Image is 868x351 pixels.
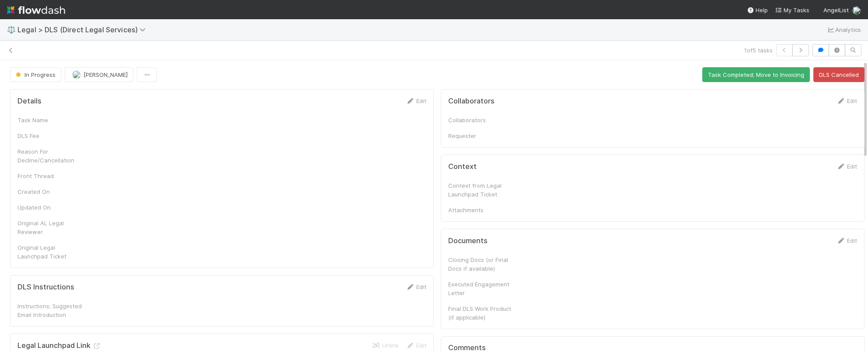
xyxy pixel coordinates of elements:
[744,46,773,55] span: 1 of 5 tasks
[17,147,83,165] div: Reason For Decline/Cancellation
[17,219,83,236] div: Original AL Legal Reviewer
[448,116,514,124] div: Collaborators
[813,67,865,82] button: DLS Cancelled
[17,187,83,196] div: Created On
[17,283,74,292] h5: DLS Instructions
[65,67,133,82] button: [PERSON_NAME]
[17,341,101,350] h5: Legal Launchpad Link
[17,131,83,140] div: DLS Fee
[852,6,861,15] img: avatar_b5be9b1b-4537-4870-b8e7-50cc2287641b.png
[17,25,150,34] span: Legal > DLS (Direct Legal Services)
[448,255,514,273] div: Closing Docs (or Final Docs if available)
[17,302,83,319] div: Instructions; Suggested Email Introduction
[448,181,514,199] div: Context from Legal Launchpad Ticket
[406,283,426,290] a: Edit
[775,6,809,14] a: My Tasks
[17,243,83,261] div: Original Legal Launchpad Ticket
[7,26,16,33] span: ⚖️
[448,131,514,140] div: Requester
[72,70,81,79] img: avatar_b5be9b1b-4537-4870-b8e7-50cc2287641b.png
[775,7,809,14] span: My Tasks
[448,280,514,297] div: Executed Engagement Letter
[14,71,56,78] span: In Progress
[17,97,42,106] h5: Details
[837,97,857,104] a: Edit
[17,172,83,180] div: Front Thread
[747,6,768,14] div: Help
[837,237,857,244] a: Edit
[448,97,495,106] h5: Collaborators
[7,3,65,17] img: logo-inverted-e16ddd16eac7371096b0.svg
[448,237,488,245] h5: Documents
[702,67,810,82] button: Task Completed; Move to Invoicing
[17,203,83,212] div: Updated On
[17,116,83,124] div: Task Name
[406,342,426,349] a: Edit
[448,162,477,171] h5: Context
[448,304,514,322] div: Final DLS Work Product (if applicable)
[823,7,849,14] span: AngelList
[406,97,426,104] a: Edit
[826,24,861,35] a: Analytics
[448,206,514,214] div: Attachments
[837,163,857,170] a: Edit
[84,71,128,78] span: [PERSON_NAME]
[372,342,399,349] a: Unlink
[10,67,61,82] button: In Progress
